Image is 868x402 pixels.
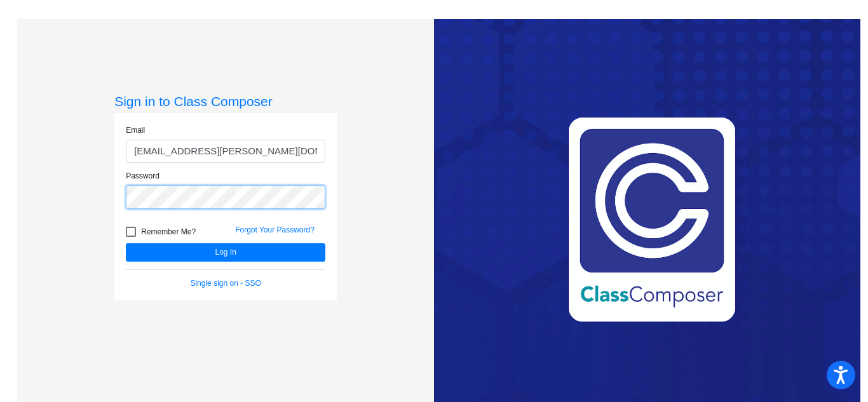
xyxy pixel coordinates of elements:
label: Password [126,170,159,182]
label: Email [126,124,145,136]
a: Forgot Your Password? [235,225,315,234]
button: Log In [126,243,325,262]
a: Single sign on - SSO [190,279,261,288]
h3: Sign in to Class Composer [114,93,337,109]
span: Remember Me? [141,224,196,239]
